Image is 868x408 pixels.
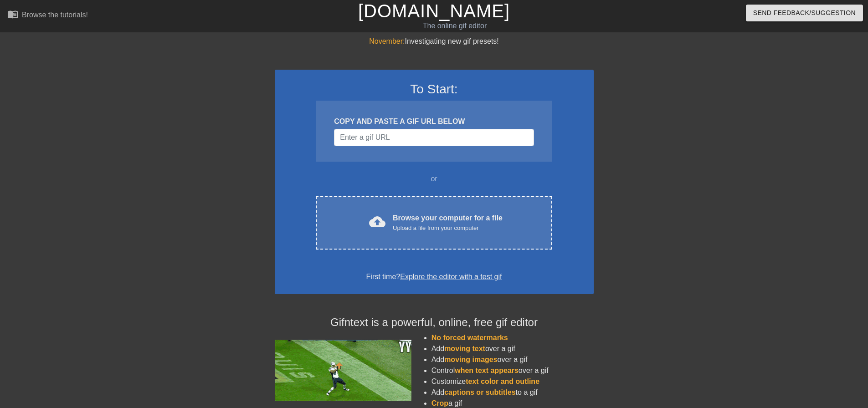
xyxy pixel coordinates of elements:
a: Explore the editor with a test gif [400,273,502,280]
span: November: [369,37,405,45]
div: The online gif editor [294,20,616,31]
div: or [298,173,570,184]
li: Customize [431,376,594,387]
span: captions or subtitles [444,388,515,396]
img: football_small.gif [275,340,411,401]
div: Investigating new gif presets! [275,36,594,47]
h4: Gifntext is a powerful, online, free gif editor [275,316,594,329]
input: Username [334,129,534,146]
span: moving images [444,356,497,363]
span: moving text [444,345,485,352]
h3: To Start: [287,82,582,97]
div: Browse your computer for a file [393,213,503,233]
div: COPY AND PASTE A GIF URL BELOW [334,116,534,127]
span: cloud_upload [369,214,385,230]
span: No forced watermarks [431,334,508,342]
a: [DOMAIN_NAME] [358,1,510,21]
span: Crop [431,399,448,407]
li: Add over a gif [431,343,594,354]
a: Browse the tutorials! [7,9,88,23]
span: text color and outline [466,377,539,385]
li: Add to a gif [431,387,594,398]
li: Control over a gif [431,365,594,376]
span: when text appears [455,367,519,374]
li: Add over a gif [431,354,594,365]
div: Upload a file from your computer [393,224,503,233]
span: Send Feedback/Suggestion [753,7,856,19]
div: Browse the tutorials! [22,11,88,19]
div: First time? [287,271,582,282]
span: menu_book [7,9,18,20]
button: Send Feedback/Suggestion [746,5,863,21]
